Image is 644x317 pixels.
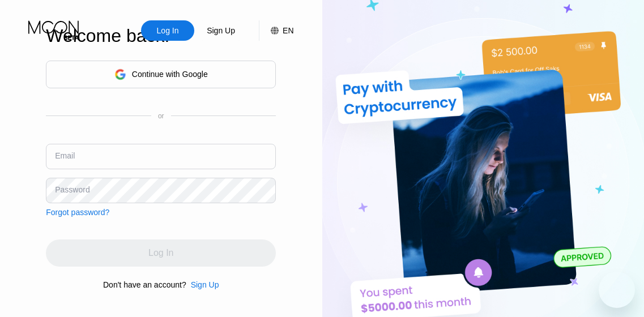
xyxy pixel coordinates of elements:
[46,61,276,88] div: Continue with Google
[46,208,109,217] div: Forgot password?
[283,26,293,35] div: EN
[191,280,219,289] div: Sign Up
[55,151,75,160] div: Email
[158,112,164,120] div: or
[132,70,208,79] div: Continue with Google
[599,272,635,308] iframe: Button to launch messaging window
[141,20,194,41] div: Log In
[194,20,248,41] div: Sign Up
[206,25,236,36] div: Sign Up
[156,25,180,36] div: Log In
[103,280,186,289] div: Don't have an account?
[259,20,293,41] div: EN
[186,280,219,289] div: Sign Up
[55,185,89,194] div: Password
